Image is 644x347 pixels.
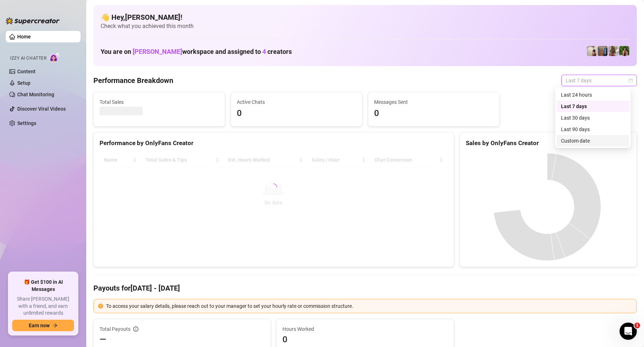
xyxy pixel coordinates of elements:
span: 4 [262,48,266,55]
div: Custom date [557,135,629,147]
h4: Payouts for [DATE] - [DATE] [93,283,637,293]
img: AI Chatter [49,52,60,63]
span: 1 [634,323,640,328]
span: calendar [629,78,633,83]
button: Earn nowarrow-right [12,320,74,331]
span: Earn now [29,323,50,328]
span: 🎁 Get $100 in AI Messages [12,279,74,293]
div: Performance by OnlyFans Creator [100,138,448,148]
div: To access your salary details, please reach out to your manager to set your hourly rate or commis... [106,302,632,310]
div: Last 90 days [557,124,629,135]
span: Hours Worked [282,325,447,333]
span: 0 [237,107,356,120]
span: Share [PERSON_NAME] with a friend, and earn unlimited rewards [12,296,74,317]
span: arrow-right [52,323,57,328]
a: Chat Monitoring [17,92,54,97]
div: Last 30 days [557,112,629,124]
span: exclamation-circle [98,304,103,309]
img: logo-BBDzfeDw.svg [6,17,60,24]
span: [PERSON_NAME] [133,48,182,55]
img: Wayne [598,46,608,56]
h4: 👋 Hey, [PERSON_NAME] ! [101,12,630,22]
h4: Performance Breakdown [93,75,173,85]
span: — [100,334,106,345]
div: Last 7 days [557,101,629,112]
div: Custom date [561,137,625,145]
img: Ralphy [587,46,597,56]
div: Last 7 days [561,102,625,110]
div: Last 24 hours [561,91,625,99]
span: Izzy AI Chatter [10,55,46,62]
span: info-circle [133,327,138,332]
iframe: Intercom live chat [620,323,637,340]
div: Last 90 days [561,125,625,133]
span: loading [269,183,278,192]
span: 0 [282,334,447,345]
span: Messages Sent [374,98,493,106]
a: Content [17,69,36,74]
h1: You are on workspace and assigned to creators [101,48,292,56]
span: Total Sales [100,98,219,106]
span: Active Chats [237,98,356,106]
span: 0 [374,107,493,120]
span: Check what you achieved this month [101,22,630,30]
span: Total Payouts [100,325,130,333]
img: Nathaniel [608,46,618,56]
div: Last 24 hours [557,89,629,101]
a: Setup [17,80,31,86]
div: Sales by OnlyFans Creator [466,138,631,148]
div: Last 30 days [561,114,625,122]
a: Settings [17,120,36,126]
span: Last 7 days [566,75,632,86]
a: Discover Viral Videos [17,106,66,112]
img: Nathaniel [619,46,629,56]
a: Home [17,34,31,40]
